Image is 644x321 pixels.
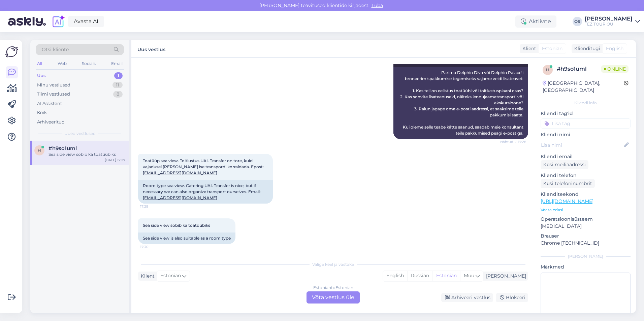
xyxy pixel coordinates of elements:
span: Estonian [160,272,181,280]
div: Minu vestlused [37,82,70,88]
div: Uus [37,72,46,79]
p: Brauser [541,233,631,240]
div: [DATE] 17:27 [105,157,125,163]
div: TEZ TOUR OÜ [585,22,633,27]
p: Kliendi email [541,153,631,160]
div: Estonian to Estonian [313,285,353,291]
input: Lisa tag [541,118,631,129]
span: Estonian [542,45,562,52]
div: Arhiveeri vestlus [441,293,493,302]
span: Toatüüp sea view. Toitlustus UAI. Transfer on tore, kuid vajadusel [PERSON_NAME] ise transpordi k... [143,158,264,175]
span: Uued vestlused [64,131,96,137]
div: 8 [113,91,123,98]
p: Operatsioonisüsteem [541,216,631,223]
div: Klienditugi [572,45,600,52]
div: OS [573,17,582,26]
span: 17:30 [140,244,165,249]
div: [PERSON_NAME] [541,253,631,259]
div: Klient [138,273,155,280]
div: English [383,271,407,281]
div: [PERSON_NAME] [483,273,526,280]
div: Sea side view is also suitable as a room type [138,233,235,244]
div: Blokeeri [496,293,528,302]
div: Aktiivne [515,15,556,28]
div: All [36,59,43,68]
p: Chrome [TECHNICAL_ID] [541,240,631,247]
div: [PERSON_NAME] [585,16,633,22]
div: Socials [80,59,97,68]
a: [URL][DOMAIN_NAME] [541,198,593,204]
div: Sea side view sobib ka toatüübiks [49,151,125,157]
span: Muu [464,273,474,279]
span: 17:29 [140,204,165,209]
div: Klient [520,45,536,52]
span: Nähtud ✓ 17:28 [500,139,526,144]
span: Luba [369,2,385,8]
p: Kliendi telefon [541,172,631,179]
p: Kliendi tag'id [541,110,631,117]
a: [EMAIL_ADDRESS][DOMAIN_NAME] [143,195,217,200]
span: Otsi kliente [42,46,69,53]
div: 1 [114,72,123,79]
a: [EMAIL_ADDRESS][DOMAIN_NAME] [143,170,217,175]
div: # h9so1uml [557,65,601,73]
span: #h9so1uml [49,145,77,151]
div: Küsi telefoninumbrit [541,179,595,188]
div: Valige keel ja vastake [138,261,528,267]
div: Võta vestlus üle [307,291,360,304]
p: Klienditeekond [541,191,631,198]
span: h [38,148,41,153]
div: Küsi meiliaadressi [541,160,588,169]
div: Russian [407,271,432,281]
img: explore-ai [51,14,65,29]
div: Kliendi info [541,100,631,106]
div: Tiimi vestlused [37,91,70,98]
a: Avasta AI [68,16,104,27]
div: [GEOGRAPHIC_DATA], [GEOGRAPHIC_DATA] [543,80,624,94]
span: Sea side view sobib ka toatüübiks [143,223,210,228]
input: Lisa nimi [541,141,623,149]
span: Online [601,65,629,73]
img: Askly Logo [5,45,18,58]
p: Vaata edasi ... [541,207,631,213]
div: AI Assistent [37,100,62,107]
div: Kõik [37,109,47,116]
div: Arhiveeritud [37,119,65,126]
div: Web [56,59,68,68]
div: Email [110,59,124,68]
div: 11 [112,82,123,88]
label: Uus vestlus [137,44,165,53]
div: Room type sea view. Catering UAI. Transfer is nice, but if necessary we can also organize transpo... [138,180,273,204]
a: [PERSON_NAME]TEZ TOUR OÜ [585,16,640,27]
div: Estonian [432,271,460,281]
span: English [606,45,623,52]
span: h [546,67,549,72]
div: Parima Delphin Diva või Delphin Palace'i broneerimispakkumise tegemiseks vajame veidi lisateavet:... [393,67,528,139]
p: [MEDICAL_DATA] [541,223,631,230]
p: Kliendi nimi [541,131,631,138]
p: Märkmed [541,263,631,271]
